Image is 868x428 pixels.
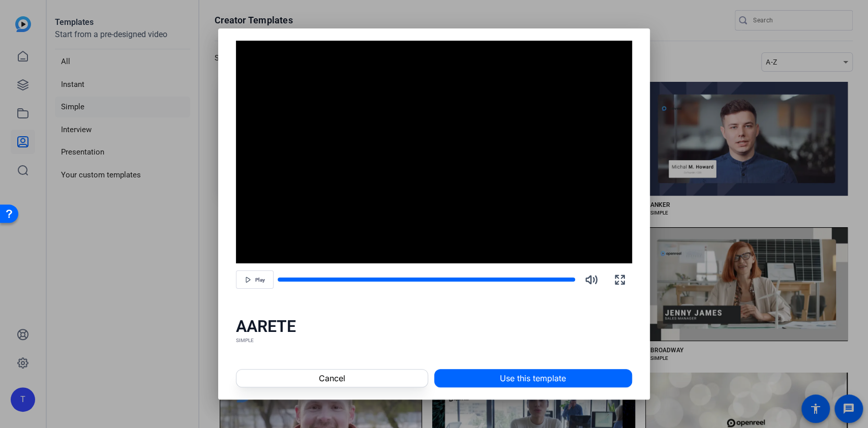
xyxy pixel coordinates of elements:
[236,316,632,337] div: AARETE
[500,372,566,384] span: Use this template
[236,270,274,289] button: Play
[608,267,632,292] button: Fullscreen
[319,372,345,384] span: Cancel
[434,369,632,387] button: Use this template
[236,41,632,263] div: Video Player
[579,267,604,292] button: Mute
[236,337,632,345] div: SIMPLE
[255,277,265,283] span: Play
[236,369,428,387] button: Cancel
